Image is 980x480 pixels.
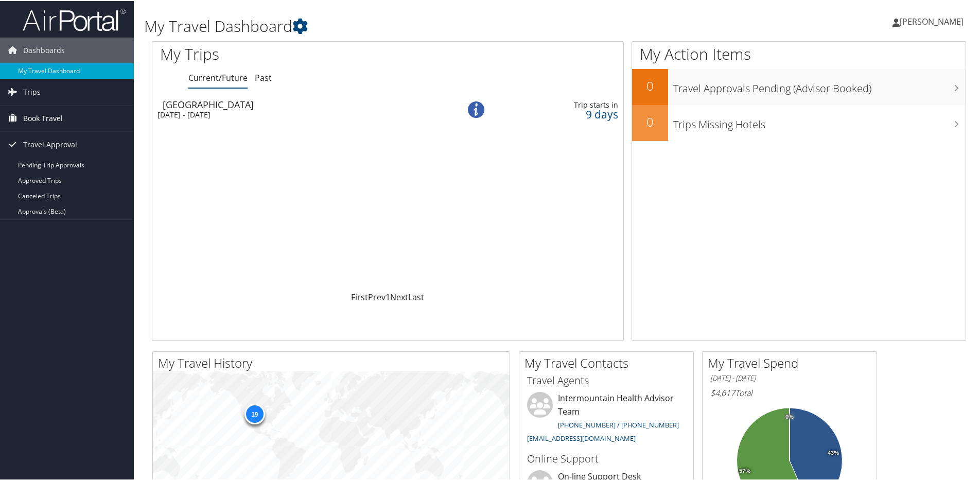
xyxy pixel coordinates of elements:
[708,353,877,371] h2: My Travel Spend
[632,42,966,64] h1: My Action Items
[468,100,484,117] img: alert-flat-solid-info.png
[632,68,966,104] a: 0Travel Approvals Pending (Advisor Booked)
[522,391,691,446] li: Intermountain Health Advisor Team
[558,419,679,428] a: [PHONE_NUMBER] / [PHONE_NUMBER]
[632,104,966,140] a: 0Trips Missing Hotels
[23,105,63,130] span: Book Travel
[828,449,839,455] tspan: 43%
[785,413,794,419] tspan: 0%
[158,353,510,371] h2: My Travel History
[527,451,686,465] h3: Online Support
[188,71,248,82] a: Current/Future
[632,112,668,130] h2: 0
[524,353,693,371] h2: My Travel Contacts
[527,433,636,442] a: [EMAIL_ADDRESS][DOMAIN_NAME]
[632,76,668,94] h2: 0
[408,290,424,302] a: Last
[160,42,419,64] h1: My Trips
[390,290,408,302] a: Next
[527,372,686,387] h3: Travel Agents
[23,131,77,157] span: Travel Approval
[892,5,974,36] a: [PERSON_NAME]
[386,290,390,302] a: 1
[144,14,697,36] h1: My Travel Dashboard
[710,386,735,398] span: $4,617
[739,467,750,473] tspan: 57%
[673,111,966,131] h3: Trips Missing Hotels
[244,403,265,423] div: 19
[710,372,869,382] h6: [DATE] - [DATE]
[515,99,618,109] div: Trip starts in
[23,78,41,104] span: Trips
[368,290,386,302] a: Prev
[23,37,65,62] span: Dashboards
[255,71,272,82] a: Past
[351,290,368,302] a: First
[157,109,432,118] div: [DATE] - [DATE]
[23,7,126,31] img: airportal-logo.png
[710,386,869,398] h6: Total
[515,109,618,118] div: 9 days
[163,99,437,108] div: [GEOGRAPHIC_DATA]
[673,75,966,95] h3: Travel Approvals Pending (Advisor Booked)
[900,15,964,26] span: [PERSON_NAME]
